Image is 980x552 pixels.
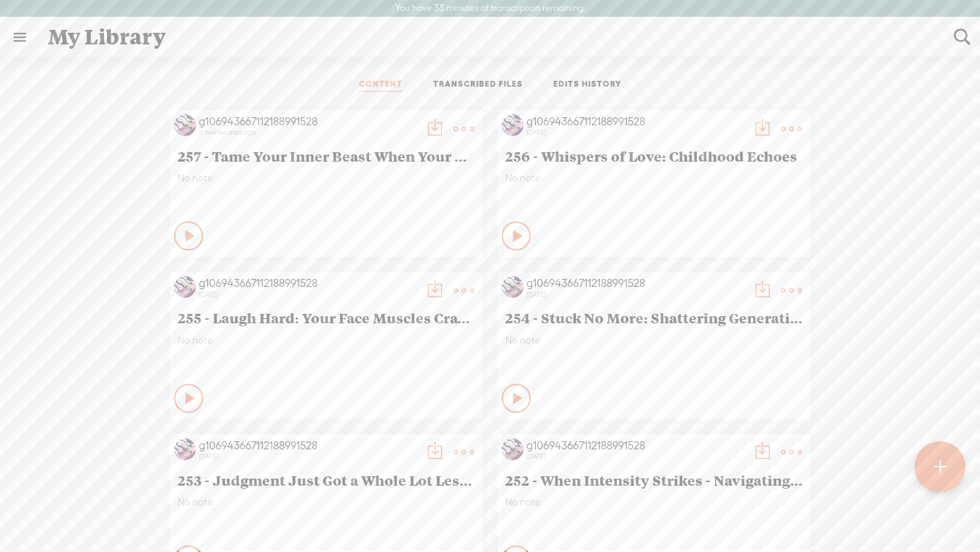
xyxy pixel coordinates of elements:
span: 257 - Tame Your Inner Beast When Your Cat's an A-hole [178,147,475,165]
div: a few seconds ago [199,128,417,137]
span: No note [505,172,802,184]
label: You have 33 minutes of transcription remaining. [395,3,585,15]
img: http%3A%2F%2Fres.cloudinary.com%2Ftrebble-fm%2Fimage%2Fupload%2Fv1726024757%2Fcom.trebble.trebble... [502,114,523,136]
div: [DATE] [526,452,745,461]
div: g106943667112188991528 [199,114,417,129]
span: 252 - When Intensity Strikes - Navigating the Energy Surge [505,471,802,489]
a: TRANSCRIBED FILES [433,79,523,92]
img: http%3A%2F%2Fres.cloudinary.com%2Ftrebble-fm%2Fimage%2Fupload%2Fv1726024757%2Fcom.trebble.trebble... [174,276,196,298]
span: No note [178,172,475,184]
span: No note [505,496,802,508]
span: 253 - Judgment Just Got a Whole Lot Less Toxic [178,471,475,489]
a: EDITS HISTORY [553,79,622,92]
span: No note [505,334,802,347]
img: http%3A%2F%2Fres.cloudinary.com%2Ftrebble-fm%2Fimage%2Fupload%2Fv1726024757%2Fcom.trebble.trebble... [174,114,196,136]
span: 255 - Laugh Hard: Your Face Muscles Crave the Burn [178,309,475,326]
div: g106943667112188991528 [199,438,417,453]
div: [DATE] [199,452,417,461]
div: g106943667112188991528 [526,276,745,291]
div: My Library [38,18,944,56]
div: [DATE] [526,128,745,137]
img: http%3A%2F%2Fres.cloudinary.com%2Ftrebble-fm%2Fimage%2Fupload%2Fv1726024757%2Fcom.trebble.trebble... [502,276,523,298]
span: 254 - Stuck No More: Shattering Generational Beliefs [505,309,802,326]
div: g106943667112188991528 [199,276,417,291]
div: [DATE] [199,291,417,299]
div: [DATE] [526,291,745,299]
span: No note [178,334,475,347]
div: g106943667112188991528 [526,114,745,129]
div: g106943667112188991528 [526,438,745,453]
img: http%3A%2F%2Fres.cloudinary.com%2Ftrebble-fm%2Fimage%2Fupload%2Fv1726024757%2Fcom.trebble.trebble... [174,438,196,460]
span: 256 - Whispers of Love: Childhood Echoes [505,147,802,165]
img: http%3A%2F%2Fres.cloudinary.com%2Ftrebble-fm%2Fimage%2Fupload%2Fv1726024757%2Fcom.trebble.trebble... [502,438,523,460]
span: No note [178,496,475,508]
a: CONTENT [359,79,403,92]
